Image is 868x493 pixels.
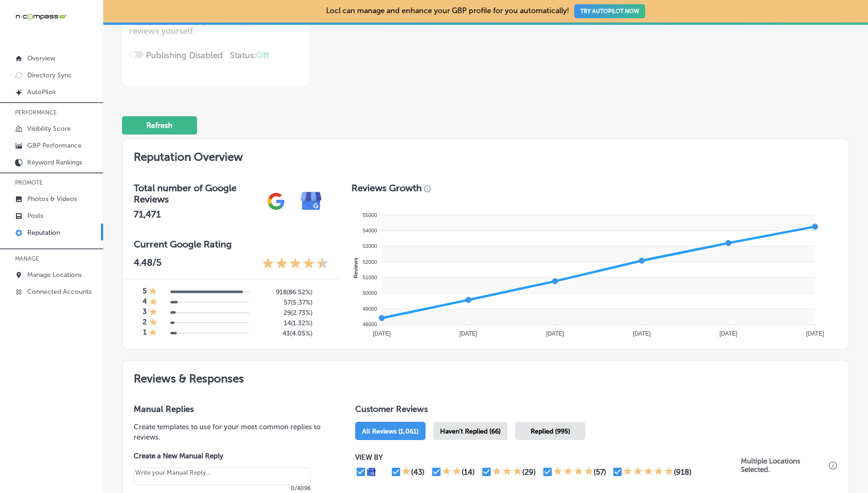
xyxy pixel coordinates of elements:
h5: 57 ( 5.37% ) [256,299,312,306]
p: Keyword Rankings [27,158,82,166]
tspan: [DATE] [633,330,651,337]
button: Refresh [122,116,197,134]
p: Create templates to use for your most common replies to reviews. [134,422,325,442]
img: gPZS+5FD6qPJAAAAABJRU5ErkJggg== [259,184,294,219]
tspan: [DATE] [720,330,738,337]
p: Visibility Score [27,125,71,133]
div: (57) [594,468,606,477]
div: (29) [522,468,536,477]
div: (43) [411,468,425,477]
div: 1 Star [149,318,158,328]
div: 3 Stars [492,466,522,478]
p: Posts [27,212,43,220]
h5: 918 ( 86.52% ) [256,288,312,296]
p: Reputation [27,229,60,237]
h4: 2 [143,318,147,328]
h3: Manual Replies [134,404,325,414]
h2: 71,471 [134,209,259,220]
h2: Reviews & Responses [122,360,849,393]
div: 1 Star [149,297,158,307]
tspan: 55000 [363,212,377,218]
tspan: [DATE] [547,330,564,337]
p: Overview [27,54,55,62]
tspan: [DATE] [373,330,391,337]
div: (14) [462,468,475,477]
img: e7ababfa220611ac49bdb491a11684a6.png [294,184,329,219]
div: 4.48 Stars [262,257,329,271]
div: 1 Star [402,466,411,478]
text: Reviews [353,258,358,278]
h4: 5 [143,287,146,297]
tspan: 53000 [363,243,377,249]
button: TRY AUTOPILOT NOW [574,4,645,18]
h4: 3 [143,307,147,318]
img: 660ab0bf-5cc7-4cb8-ba1c-48b5ae0f18e60NCTV_CLogo_TV_Black_-500x88.png [15,12,67,21]
tspan: [DATE] [460,330,478,337]
span: Replied (995) [531,427,570,435]
tspan: [DATE] [807,330,824,337]
p: Multiple Locations Selected. [741,457,827,474]
tspan: 48000 [363,321,377,327]
h2: Reputation Overview [122,139,849,171]
p: AutoPilot [27,88,55,96]
textarea: Create your Quick Reply [134,467,311,485]
div: 1 Star [149,307,158,318]
tspan: 51000 [363,275,377,280]
tspan: 54000 [363,228,377,233]
tspan: 52000 [363,259,377,265]
p: GBP Performance [27,142,82,149]
div: 1 Star [149,287,157,297]
p: Photos & Videos [27,195,77,203]
h3: Reviews Growth [351,182,422,194]
h1: Customer Reviews [355,404,838,418]
p: 4.48 /5 [134,257,161,271]
h5: 43 ( 4.05% ) [256,329,312,337]
div: 4 Stars [553,466,594,478]
h5: 29 ( 2.73% ) [256,309,312,317]
tspan: 50000 [363,290,377,296]
label: Create a New Manual Reply [134,452,311,460]
h4: 1 [143,328,146,338]
p: Manage Locations [27,271,82,279]
h5: 14 ( 1.32% ) [256,319,312,327]
p: VIEW BY [355,453,741,462]
div: (918) [674,468,692,477]
span: All Reviews (1,061) [362,427,419,435]
div: 1 Star [149,328,157,338]
h3: Total number of Google Reviews [134,182,259,205]
div: 2 Stars [442,466,462,478]
h4: 4 [143,297,147,307]
p: 0/4096 [134,485,311,492]
tspan: 49000 [363,306,377,312]
p: Connected Accounts [27,288,91,296]
div: 5 Stars [623,466,674,478]
h3: Current Google Rating [134,239,329,250]
p: Directory Sync [27,71,72,79]
span: Haven't Replied (66) [440,427,501,435]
